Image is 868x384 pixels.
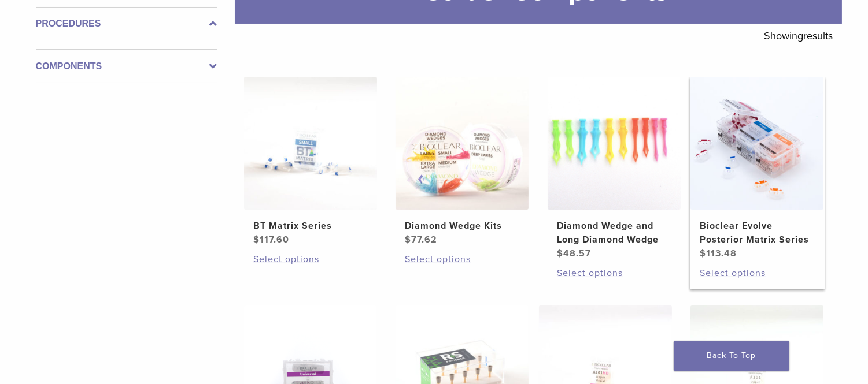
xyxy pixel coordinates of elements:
[700,248,706,259] span: $
[253,219,368,233] h2: BT Matrix Series
[700,248,737,259] bdi: 113.48
[700,219,814,247] h2: Bioclear Evolve Posterior Matrix Series
[244,77,377,210] img: BT Matrix Series
[405,234,437,245] bdi: 77.62
[395,77,530,247] a: Diamond Wedge KitsDiamond Wedge Kits $77.62
[36,17,217,31] label: Procedures
[243,77,378,247] a: BT Matrix SeriesBT Matrix Series $117.60
[557,219,671,247] h2: Diamond Wedge and Long Diamond Wedge
[557,248,591,259] bdi: 48.57
[36,59,217,73] label: Components
[396,77,529,210] img: Diamond Wedge Kits
[405,219,519,233] h2: Diamond Wedge Kits
[557,266,671,280] a: Select options for “Diamond Wedge and Long Diamond Wedge”
[674,341,789,371] a: Back To Top
[405,252,519,266] a: Select options for “Diamond Wedge Kits”
[253,252,368,266] a: Select options for “BT Matrix Series”
[405,234,411,245] span: $
[690,77,825,260] a: Bioclear Evolve Posterior Matrix SeriesBioclear Evolve Posterior Matrix Series $113.48
[253,234,260,245] span: $
[700,266,814,280] a: Select options for “Bioclear Evolve Posterior Matrix Series”
[764,24,833,48] p: Showing results
[690,77,823,210] img: Bioclear Evolve Posterior Matrix Series
[547,77,682,260] a: Diamond Wedge and Long Diamond WedgeDiamond Wedge and Long Diamond Wedge $48.57
[557,248,563,259] span: $
[548,77,681,210] img: Diamond Wedge and Long Diamond Wedge
[253,234,289,245] bdi: 117.60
